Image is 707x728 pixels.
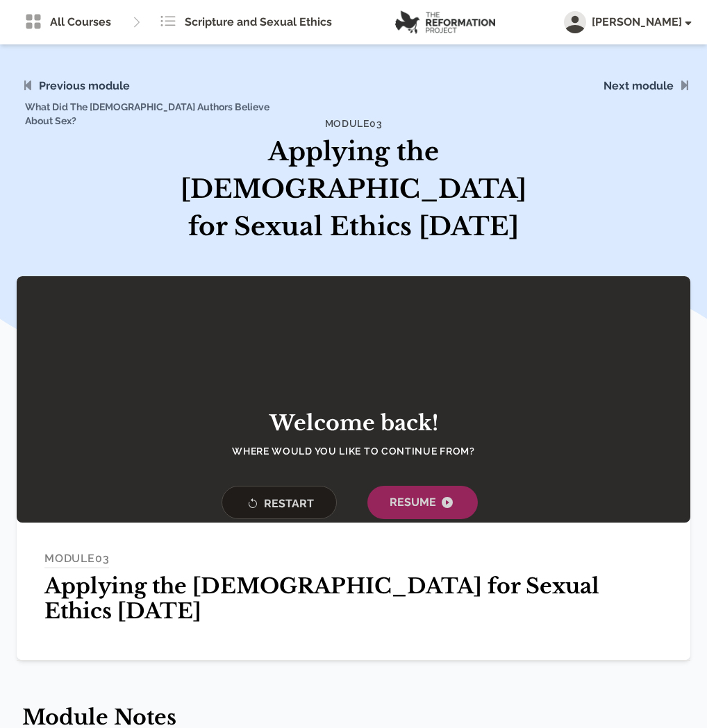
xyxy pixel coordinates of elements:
a: Scripture and Sexual Ethics [151,8,340,36]
h2: Welcome back! [208,411,499,436]
button: [PERSON_NAME] [564,11,690,33]
h4: MODULE 03 [44,550,109,568]
button: Restart [222,486,337,519]
h1: Applying the [DEMOGRAPHIC_DATA] for Sexual Ethics [DATE] [44,574,663,624]
span: Scripture and Sexual Ethics [185,14,332,31]
img: logo.png [395,10,495,34]
a: Previous module What Did The [DEMOGRAPHIC_DATA] Authors Believe About Sex? [39,79,130,92]
span: Resume [390,494,456,511]
span: All Courses [50,14,111,31]
span: What Did The [DEMOGRAPHIC_DATA] Authors Believe About Sex? [17,56,283,150]
span: [PERSON_NAME] [592,14,690,31]
a: All Courses [17,8,119,36]
a: Next module [604,79,674,92]
h1: Applying the [DEMOGRAPHIC_DATA] for Sexual Ethics [DATE] [176,133,531,246]
button: Resume [367,486,478,519]
h4: Where would you like to continue from? [208,444,499,458]
h4: Module 03 [176,117,531,130]
span: Restart [244,496,314,513]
